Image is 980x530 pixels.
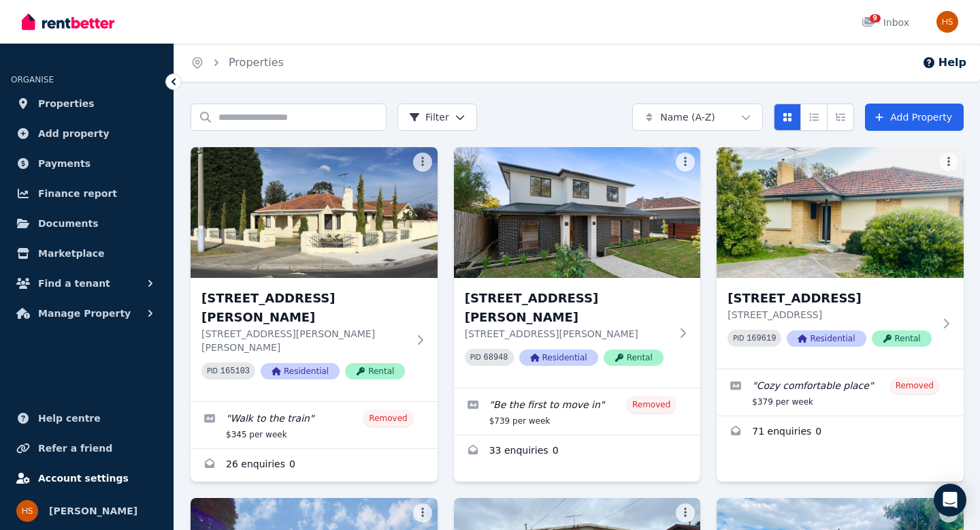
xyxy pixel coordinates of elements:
[862,16,909,29] div: Inbox
[49,503,137,519] span: [PERSON_NAME]
[717,416,964,449] a: Enquiries for 1/13 Wymlet Street, Fawkner
[38,275,110,292] span: Find a tenant
[191,449,438,482] a: Enquiries for 1 Paschke Crescent, Lalor
[717,147,964,278] img: 1/13 Wymlet Street, Fawkner
[939,153,958,172] button: More options
[747,334,776,343] code: 169619
[38,215,99,232] span: Documents
[11,405,163,432] a: Help centre
[11,240,163,267] a: Marketplace
[191,147,438,278] img: 1 Paschke Crescent, Lalor
[22,12,114,32] img: RentBetter
[454,147,701,278] img: 1/11 Webb Street, Burwood
[261,363,340,379] span: Residential
[934,484,966,516] div: Open Intercom Messenger
[827,104,854,131] button: Expanded list view
[728,289,934,308] h3: [STREET_ADDRESS]
[465,289,671,327] h3: [STREET_ADDRESS][PERSON_NAME]
[413,503,432,523] button: More options
[774,104,854,131] div: View options
[174,44,300,82] nav: Breadcrumb
[800,104,828,131] button: Compact list view
[38,245,104,262] span: Marketplace
[676,503,695,523] button: More options
[191,147,438,401] a: 1 Paschke Crescent, Lalor[STREET_ADDRESS][PERSON_NAME][STREET_ADDRESS][PERSON_NAME][PERSON_NAME]P...
[872,330,932,347] span: Rental
[11,270,163,297] button: Find a tenant
[38,95,95,112] span: Properties
[604,349,664,366] span: Rental
[787,330,866,347] span: Residential
[38,470,129,486] span: Account settings
[11,210,163,237] a: Documents
[229,56,284,69] a: Properties
[936,11,958,33] img: Harpinder Singh
[409,110,449,124] span: Filter
[454,388,701,435] a: Edit listing: Be the first to move in
[922,54,966,71] button: Help
[484,353,508,362] code: 68948
[465,327,671,341] p: [STREET_ADDRESS][PERSON_NAME]
[38,440,112,456] span: Refer a friend
[220,367,250,376] code: 165103
[632,104,763,131] button: Name (A-Z)
[11,300,163,327] button: Manage Property
[11,75,54,84] span: ORGANISE
[728,308,934,322] p: [STREET_ADDRESS]
[11,180,163,207] a: Finance report
[11,90,163,117] a: Properties
[660,110,715,124] span: Name (A-Z)
[397,104,477,131] button: Filter
[11,150,163,177] a: Payments
[201,327,408,354] p: [STREET_ADDRESS][PERSON_NAME][PERSON_NAME]
[207,367,218,375] small: PID
[717,147,964,369] a: 1/13 Wymlet Street, Fawkner[STREET_ADDRESS][STREET_ADDRESS]PID 169619ResidentialRental
[345,363,405,379] span: Rental
[454,147,701,388] a: 1/11 Webb Street, Burwood[STREET_ADDRESS][PERSON_NAME][STREET_ADDRESS][PERSON_NAME]PID 68948Resid...
[774,104,801,131] button: Card view
[865,104,964,131] a: Add Property
[454,435,701,468] a: Enquiries for 1/11 Webb Street, Burwood
[38,185,117,202] span: Finance report
[717,369,964,416] a: Edit listing: Cozy comfortable place
[11,435,163,462] a: Refer a friend
[519,349,598,366] span: Residential
[201,289,408,327] h3: [STREET_ADDRESS][PERSON_NAME]
[676,153,695,172] button: More options
[733,334,744,342] small: PID
[191,402,438,448] a: Edit listing: Walk to the train
[870,14,881,22] span: 9
[470,354,481,361] small: PID
[413,153,432,172] button: More options
[38,155,91,172] span: Payments
[11,120,163,147] a: Add property
[38,305,131,322] span: Manage Property
[16,500,38,522] img: Harpinder Singh
[38,410,101,426] span: Help centre
[11,465,163,492] a: Account settings
[38,125,110,142] span: Add property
